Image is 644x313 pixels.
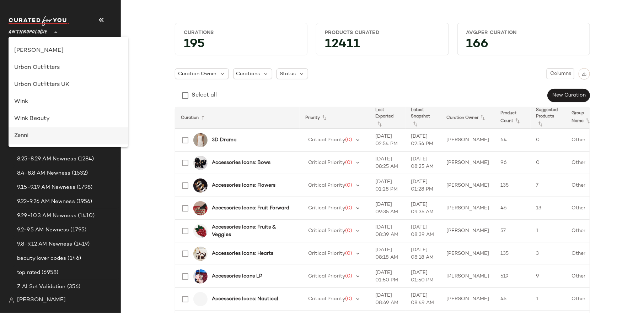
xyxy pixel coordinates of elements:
[441,265,495,288] td: [PERSON_NAME]
[406,220,441,242] td: [DATE] 08:39 AM
[14,98,122,106] div: Wink
[441,242,495,265] td: [PERSON_NAME]
[308,183,345,188] span: Critical Priority
[345,251,352,256] span: (0)
[370,288,406,311] td: [DATE] 08:49 AM
[14,81,122,89] div: Urban Outfitters UK
[280,70,296,78] span: Status
[370,220,406,242] td: [DATE] 08:39 AM
[193,269,208,284] img: 104835582_066_b
[17,240,73,248] span: 9.8-9.12 AM Newness
[193,224,208,238] img: 104969670_262_b
[345,228,352,234] span: (0)
[370,242,406,265] td: [DATE] 08:18 AM
[566,220,602,242] td: Other
[184,29,299,36] div: Curations
[9,16,69,26] img: cfy_white_logo.C9jOOHJF.svg
[531,129,566,152] td: 0
[461,39,587,52] div: 166
[308,274,345,279] span: Critical Priority
[193,247,208,261] img: 104449954_015_b
[495,152,531,174] td: 96
[212,224,291,238] b: Accessories Icons: Fruits & Veggies
[40,269,58,277] span: (6958)
[441,288,495,311] td: [PERSON_NAME]
[345,205,352,211] span: (0)
[548,89,590,102] button: New Curation
[566,129,602,152] td: Other
[17,226,69,234] span: 9.2-9.5 AM Newness
[66,283,81,291] span: (356)
[345,137,352,143] span: (0)
[550,71,571,77] span: Columns
[75,198,92,206] span: (1956)
[192,91,217,100] div: Select all
[370,129,406,152] td: [DATE] 02:54 PM
[193,179,208,193] img: 102913290_007_b14
[9,24,47,37] span: Anthropologie
[66,254,81,263] span: (146)
[370,107,406,129] th: Last Exported
[495,265,531,288] td: 519
[17,212,76,220] span: 9.29-10.3 AM Newness
[14,132,122,140] div: Zenni
[566,174,602,197] td: Other
[582,71,587,76] img: svg%3e
[566,242,602,265] td: Other
[212,182,275,189] b: Accessories Icons: Flowers
[566,197,602,220] td: Other
[370,152,406,174] td: [DATE] 08:25 AM
[566,152,602,174] td: Other
[406,265,441,288] td: [DATE] 01:50 PM
[495,174,531,197] td: 135
[495,242,531,265] td: 135
[406,152,441,174] td: [DATE] 08:25 AM
[17,269,40,277] span: top rated
[212,204,289,212] b: Accessories Icons: Fruit Forward
[345,160,352,165] span: (0)
[236,70,260,78] span: Curations
[531,265,566,288] td: 9
[14,64,122,72] div: Urban Outfitters
[441,174,495,197] td: [PERSON_NAME]
[566,265,602,288] td: Other
[300,107,370,129] th: Priority
[441,197,495,220] td: [PERSON_NAME]
[212,250,273,257] b: Accessories Icons: Hearts
[193,201,208,215] img: 103040366_012_b14
[308,205,345,211] span: Critical Priority
[495,220,531,242] td: 57
[345,183,352,188] span: (0)
[17,169,71,177] span: 8.4-8.8 AM Newness
[76,155,94,163] span: (1284)
[308,137,345,143] span: Critical Priority
[547,68,574,79] button: Columns
[406,129,441,152] td: [DATE] 02:54 PM
[178,70,216,78] span: Curation Owner
[441,152,495,174] td: [PERSON_NAME]
[531,152,566,174] td: 0
[308,296,345,302] span: Critical Priority
[531,288,566,311] td: 1
[9,297,14,303] img: svg%3e
[345,274,352,279] span: (0)
[178,39,304,52] div: 195
[406,242,441,265] td: [DATE] 08:18 AM
[531,197,566,220] td: 13
[17,283,66,291] span: Z AI Set Validation
[17,198,75,206] span: 9.22-9.26 AM Newness
[406,288,441,311] td: [DATE] 08:49 AM
[370,197,406,220] td: [DATE] 09:35 AM
[325,29,440,36] div: Products Curated
[441,129,495,152] td: [PERSON_NAME]
[370,174,406,197] td: [DATE] 01:28 PM
[193,133,208,147] img: 100777614_010_b
[345,296,352,302] span: (0)
[531,242,566,265] td: 3
[308,160,345,165] span: Critical Priority
[76,212,95,220] span: (1410)
[69,226,87,234] span: (1795)
[308,228,345,234] span: Critical Priority
[495,107,531,129] th: Product Count
[17,296,66,304] span: [PERSON_NAME]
